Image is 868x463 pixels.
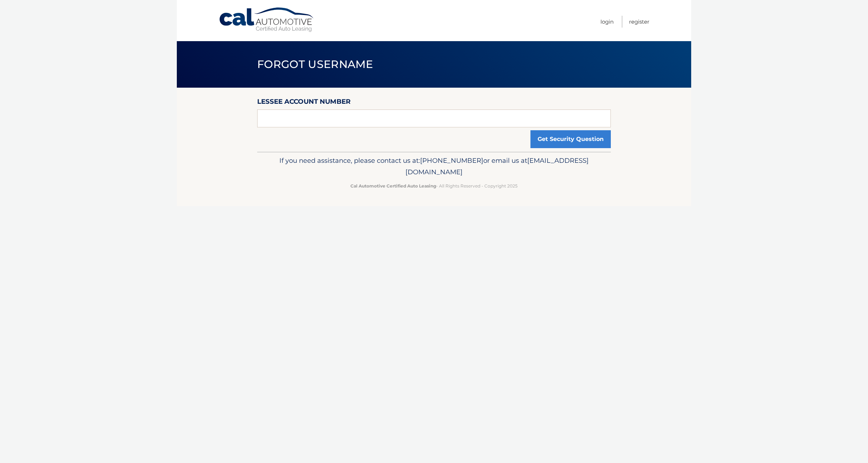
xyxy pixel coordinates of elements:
[257,96,351,109] label: Lessee Account Number
[530,130,611,148] button: Get Security Question
[262,182,606,190] p: - All Rights Reserved - Copyright 2025
[600,16,614,28] a: Login
[629,16,649,28] a: Register
[420,156,483,165] span: [PHONE_NUMBER]
[262,155,606,178] p: If you need assistance, please contact us at: or email us at
[257,58,373,71] span: Forgot Username
[350,183,436,189] strong: Cal Automotive Certified Auto Leasing
[219,7,315,33] a: Cal Automotive
[405,156,589,176] span: [EMAIL_ADDRESS][DOMAIN_NAME]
